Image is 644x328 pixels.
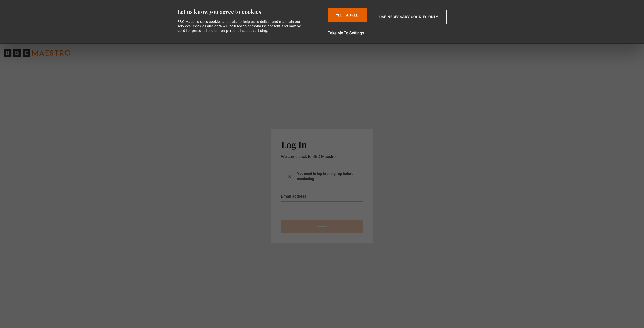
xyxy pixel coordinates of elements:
div: You need to log in or sign up before continuing. [281,168,363,185]
button: Use necessary cookies only [371,10,447,24]
p: Welcome back to BBC Maestro. [281,154,363,160]
button: Take Me To Settings [328,30,471,36]
button: Yes I Agree [328,8,367,22]
h2: Log In [281,139,363,150]
div: Let us know you agree to cookies [177,8,318,15]
label: Email address [281,193,306,199]
div: BBC Maestro uses cookies and data to help us to deliver and maintain our services. Cookies and da... [177,19,304,33]
svg: BBC Maestro [4,49,70,57]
